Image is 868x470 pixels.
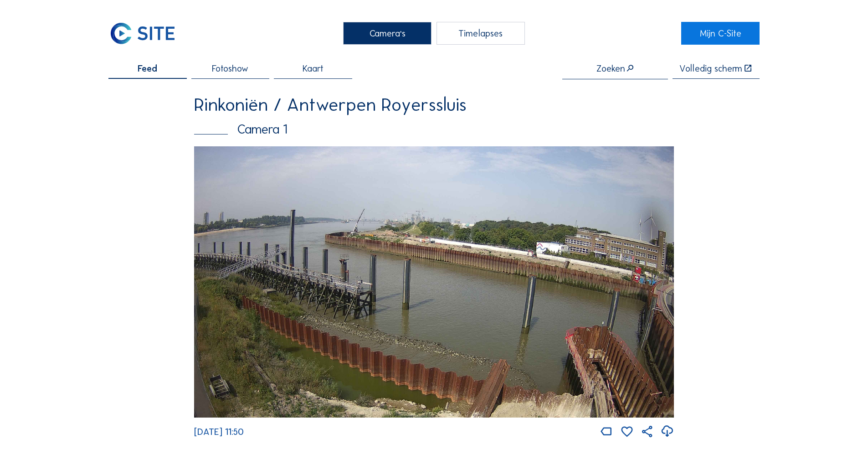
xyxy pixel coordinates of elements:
a: C-SITE Logo [108,22,186,45]
span: Feed [138,64,157,73]
div: Volledig scherm [679,64,742,73]
img: C-SITE Logo [108,22,177,45]
span: Kaart [303,64,324,73]
div: Camera 1 [194,123,674,135]
span: Fotoshow [212,64,248,73]
div: Timelapses [437,22,525,45]
span: [DATE] 11:50 [194,426,244,437]
div: Camera's [343,22,431,45]
div: Rinkoniën / Antwerpen Royerssluis [194,96,674,114]
a: Mijn C-Site [681,22,759,45]
img: Image [194,146,674,418]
